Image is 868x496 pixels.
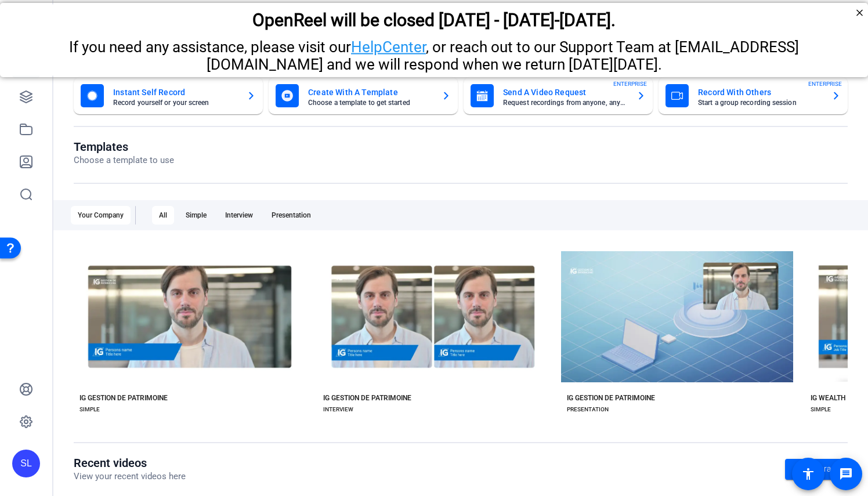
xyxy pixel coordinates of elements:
[69,35,799,70] span: If you need any assistance, please visit our , or reach out to our Support Team at [EMAIL_ADDRESS...
[74,77,263,114] button: Instant Self RecordRecord yourself or your screen
[308,99,432,106] mat-card-subtitle: Choose a template to get started
[265,206,318,225] div: Presentation
[74,154,174,167] p: Choose a template to use
[464,77,653,114] button: Send A Video RequestRequest recordings from anyone, anywhereENTERPRISE
[614,289,628,303] mat-icon: check_circle
[12,450,40,477] div: SL
[371,289,385,303] mat-icon: check_circle
[351,35,426,53] a: HelpCenter
[698,85,822,99] mat-card-title: Record With Others
[152,206,174,225] div: All
[659,77,848,114] button: Record With OthersStart a group recording sessionENTERPRISE
[503,99,627,106] mat-card-subtitle: Request recordings from anyone, anywhere
[785,459,848,480] a: Go to library
[127,289,141,303] mat-icon: check_circle
[801,467,815,481] mat-icon: accessibility
[374,322,388,336] mat-icon: play_arrow
[74,456,186,470] h1: Recent videos
[617,322,631,336] mat-icon: play_arrow
[390,325,494,332] span: Preview IG Gestion de Patrimoine
[387,292,497,299] span: Start with IG Gestion de Patrimoine
[130,322,144,336] mat-icon: play_arrow
[79,405,100,414] div: SIMPLE
[71,206,131,225] div: Your Company
[323,405,353,414] div: INTERVIEW
[811,405,831,414] div: SIMPLE
[567,393,655,403] div: IG GESTION DE PATRIMOINE
[503,85,627,99] mat-card-title: Send A Video Request
[74,140,174,154] h1: Templates
[146,325,250,332] span: Preview IG Gestion de Patrimoine
[634,325,737,332] span: Preview IG Gestion de Patrimoine
[143,292,253,299] span: Start with IG Gestion de Patrimoine
[113,85,237,99] mat-card-title: Instant Self Record
[839,467,853,481] mat-icon: message
[15,7,853,27] div: OpenReel will be closed [DATE] - [DATE]-[DATE].
[179,206,214,225] div: Simple
[113,99,237,106] mat-card-subtitle: Record yourself or your screen
[631,292,740,299] span: Start with IG Gestion de Patrimoine
[79,393,168,403] div: IG GESTION DE PATRIMOINE
[698,99,822,106] mat-card-subtitle: Start a group recording session
[323,393,411,403] div: IG GESTION DE PATRIMOINE
[567,405,609,414] div: PRESENTATION
[218,206,260,225] div: Interview
[613,79,647,88] span: ENTERPRISE
[74,470,186,483] p: View your recent videos here
[808,79,842,88] span: ENTERPRISE
[308,85,432,99] mat-card-title: Create With A Template
[269,77,458,114] button: Create With A TemplateChoose a template to get started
